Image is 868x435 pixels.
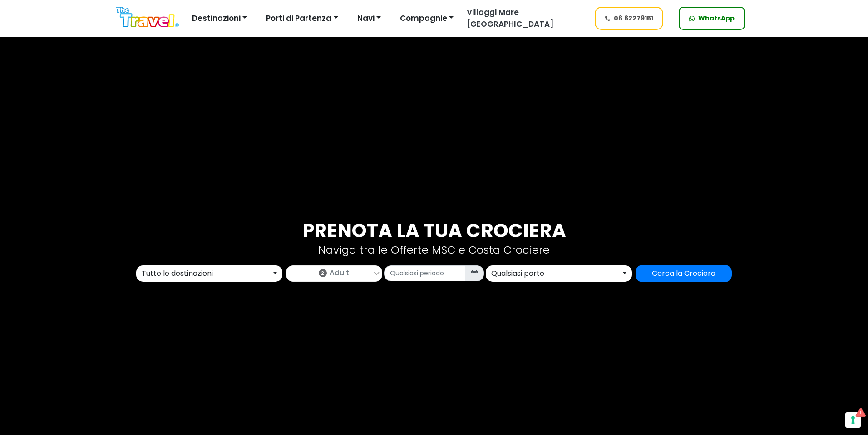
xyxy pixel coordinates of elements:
button: Destinazioni [186,10,253,28]
h3: Prenota la tua crociera [141,220,727,242]
span: Villaggi Mare [GEOGRAPHIC_DATA] [467,7,554,29]
input: Cerca la Crociera [636,265,732,282]
span: WhatsApp [698,14,735,23]
div: Qualsiasi porto [491,268,621,279]
input: Qualsiasi periodo [384,265,465,281]
div: Tutte le destinazioni [142,268,271,279]
img: Logo The Travel [116,7,179,28]
button: Navi [351,10,387,28]
a: Villaggi Mare [GEOGRAPHIC_DATA] [459,7,586,30]
button: Porti di Partenza [260,10,344,28]
p: Naviga tra le Offerte MSC e Costa Crociere [141,242,727,258]
button: Compagnie [394,10,459,28]
a: 06.62279151 [595,7,664,30]
button: Tutte le destinazioni [136,265,282,282]
a: 2Adulti [286,266,382,279]
span: 2 [319,269,327,277]
span: 06.62279151 [614,14,653,23]
a: WhatsApp [679,7,745,30]
button: Qualsiasi porto [486,265,632,282]
span: Adulti [330,268,351,279]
